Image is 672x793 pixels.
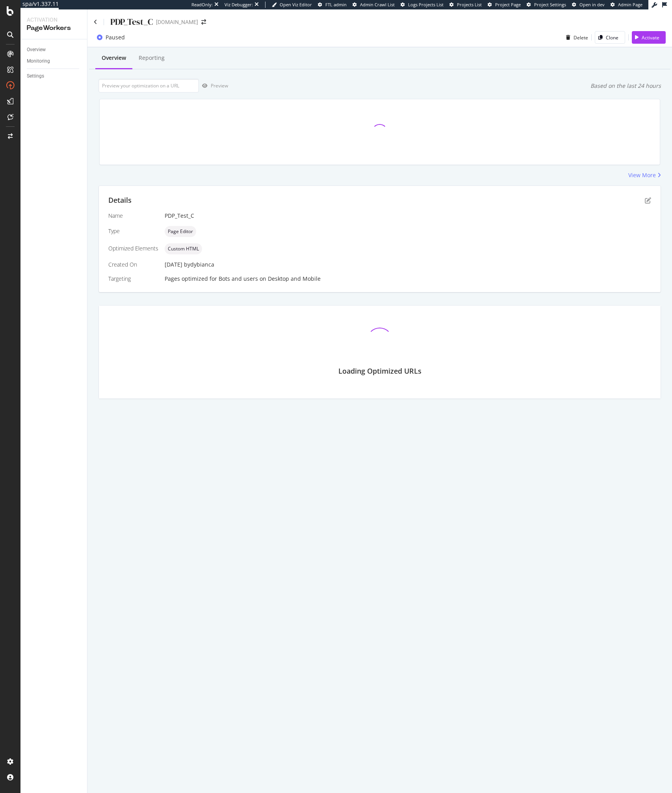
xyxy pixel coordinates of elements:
span: Admin Crawl List [360,2,395,7]
span: Admin Page [618,2,642,7]
a: Admin Page [611,2,642,8]
div: View More [628,171,656,179]
div: ReadOnly: [191,2,213,8]
div: Overview [102,54,126,62]
div: pen-to-square [645,197,651,204]
div: Name [108,212,158,220]
div: Overview [27,46,46,54]
a: Monitoring [27,57,82,65]
span: Project Settings [534,2,566,7]
div: Targeting [108,275,158,283]
a: View More [628,171,661,179]
a: Click to go back [94,19,97,25]
div: Activation [27,16,81,24]
div: Bots and users [219,275,258,283]
div: PageWorkers [27,24,81,33]
span: Custom HTML [168,246,199,251]
div: Optimized Elements [108,245,158,252]
div: neutral label [165,226,196,237]
div: [DATE] [165,261,651,269]
div: by dybianca [184,261,214,269]
a: Overview [27,46,82,54]
a: Open in dev [572,2,605,8]
div: Pages optimized for on [165,275,651,283]
a: Settings [27,72,82,80]
a: FTL admin [318,2,347,8]
span: Projects List [457,2,482,7]
button: Clone [595,31,625,44]
div: Reporting [139,54,165,62]
div: PDP_Test_C [165,212,651,220]
div: Activate [642,34,659,41]
a: Project Settings [527,2,566,8]
button: Preview [199,80,228,92]
div: Clone [606,34,618,41]
div: [DOMAIN_NAME] [156,18,198,26]
span: Logs Projects List [408,2,444,7]
a: Open Viz Editor [272,2,312,8]
div: neutral label [165,243,202,254]
span: Open Viz Editor [280,2,312,7]
div: Preview [211,82,228,89]
div: Created On [108,261,158,269]
div: Settings [27,72,44,80]
div: arrow-right-arrow-left [201,19,206,25]
div: Loading Optimized URLs [338,366,421,376]
a: Logs Projects List [401,2,444,8]
a: Admin Crawl List [353,2,395,8]
div: PDP_Test_C [110,16,153,28]
div: Type [108,227,158,235]
span: Page Editor [168,229,193,234]
a: Projects List [449,2,482,8]
div: Based on the last 24 hours [590,82,661,90]
div: Desktop and Mobile [268,275,321,283]
div: Paused [106,33,125,41]
span: Open in dev [579,2,605,7]
a: Project Page [488,2,521,8]
div: Details [108,195,132,206]
span: Project Page [495,2,521,7]
button: Delete [563,31,588,44]
div: Viz Debugger: [225,2,253,8]
div: Monitoring [27,57,50,65]
input: Preview your optimization on a URL [98,79,199,93]
span: FTL admin [325,2,347,7]
div: Delete [574,34,588,41]
button: Activate [632,31,666,44]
